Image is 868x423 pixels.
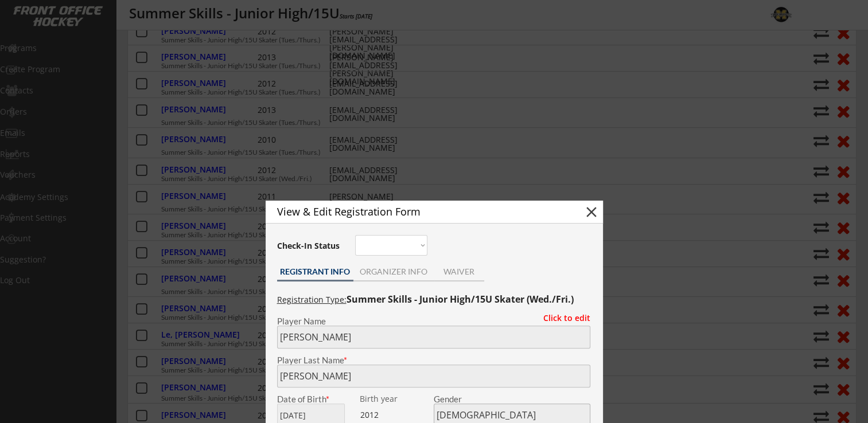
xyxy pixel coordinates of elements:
[360,395,431,403] div: Birth year
[434,395,590,404] div: Gender
[277,317,590,326] div: Player Name
[347,293,574,305] strong: Summer Skills - Junior High/15U Skater (Wed./Fri.)
[360,409,432,421] div: 2012
[535,314,590,322] div: Click to edit
[583,203,600,221] button: close
[277,294,347,305] u: Registration Type:
[277,242,342,250] div: Check-In Status
[353,268,434,276] div: ORGANIZER INFO
[277,395,352,404] div: Date of Birth
[360,395,431,404] div: We are transitioning the system to collect and store date of birth instead of just birth year to ...
[434,268,484,276] div: WAIVER
[277,356,590,365] div: Player Last Name
[277,268,353,276] div: REGISTRANT INFO
[277,206,563,217] div: View & Edit Registration Form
